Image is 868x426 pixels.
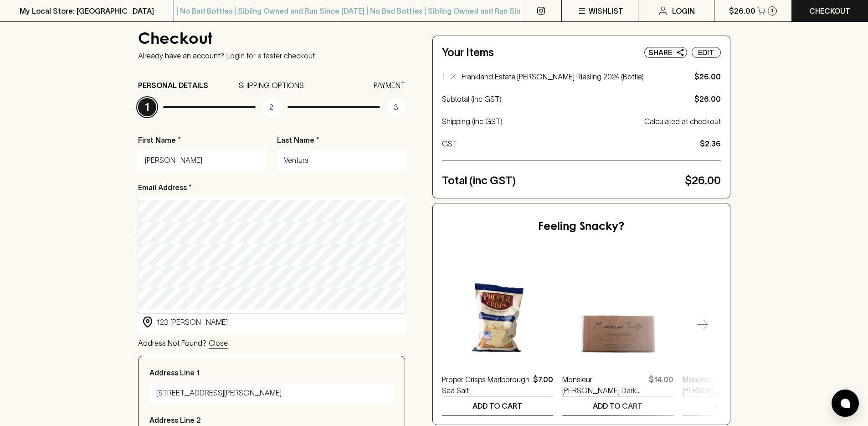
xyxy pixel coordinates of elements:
button: Share [644,47,687,58]
p: PERSONAL DETAILS [138,80,208,91]
button: Edit [692,47,721,58]
p: GST [442,138,696,149]
p: $26.00 [675,71,721,82]
img: Monsieur Truffe Dark Chocolate with Almonds & Caramel [562,254,673,365]
p: 3 [387,98,405,116]
p: Login [672,5,695,16]
p: Shipping (inc GST) [442,116,641,127]
button: ADD TO CART [442,396,553,415]
p: ADD TO CART [593,400,642,411]
button: ADD TO CART [683,396,794,415]
a: Monsieur [PERSON_NAME] Milk Chocolate With Honeycomb Bar [683,374,765,396]
p: 1 [138,98,156,116]
h4: Checkout [138,31,405,50]
p: Address Line 2 [149,415,201,426]
p: ADD TO CART [713,400,763,411]
p: 1 [771,8,773,13]
p: My Local Store: [GEOGRAPHIC_DATA] [20,5,154,16]
input: Start typing your address... [157,317,401,327]
button: ADD TO CART [562,396,673,415]
p: 2 [262,98,281,116]
p: SHIPPING OPTIONS [239,80,304,91]
h5: Feeling Snacky? [538,220,624,234]
p: Already have an account? [138,52,224,60]
img: bubble-icon [841,399,850,408]
p: 1 [442,71,445,82]
p: Edit [698,47,714,58]
p: Calculated at checkout [644,116,721,127]
a: Proper Crisps Marlborough Sea Salt [442,374,529,396]
p: $14.00 [649,374,673,396]
p: Address Not Found? [138,338,206,349]
p: $2.36 [700,138,721,149]
p: $26.00 [685,172,721,189]
p: Close [209,338,228,348]
h5: Your Items [442,45,494,60]
p: $26.00 [694,94,721,104]
p: Last Name * [277,135,405,145]
p: Address Line 1 [149,367,200,378]
p: $7.00 [533,374,553,396]
p: Wishlist [589,5,623,16]
p: $26.00 [729,5,755,16]
p: First Name * [138,135,266,145]
p: Total (inc GST) [442,172,681,189]
p: PAYMENT [374,80,405,91]
a: Login for a faster checkout [226,52,315,60]
img: Proper Crisps Marlborough Sea Salt [442,254,553,365]
p: ADD TO CART [473,400,522,411]
p: Email Address * [138,182,192,193]
p: Subtotal (inc GST) [442,94,691,104]
p: Share [648,47,672,58]
p: Frankland Estate [PERSON_NAME] Riesling 2024 (Bottle) [462,71,670,82]
p: Checkout [809,5,850,16]
a: Monsieur [PERSON_NAME] Dark Chocolate with Almonds & Caramel [562,374,645,396]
